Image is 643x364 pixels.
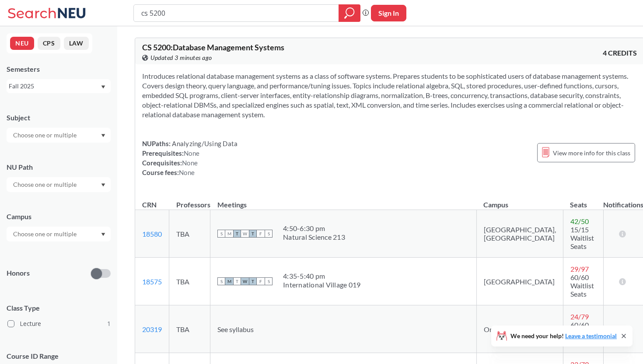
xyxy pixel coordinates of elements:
[265,230,273,238] span: S
[169,210,210,258] td: TBA
[150,53,212,63] span: Updated 3 minutes ago
[7,177,111,192] div: Dropdown arrow
[510,333,617,339] span: We need your help!
[249,277,257,285] span: T
[570,273,594,298] span: 60/60 Waitlist Seats
[570,312,589,321] span: 24 / 79
[38,37,60,50] button: CPS
[9,229,82,239] input: Choose one or multiple
[169,258,210,305] td: TBA
[563,191,603,210] th: Seats
[476,258,563,305] td: [GEOGRAPHIC_DATA]
[265,277,273,285] span: S
[476,305,563,353] td: Online
[344,7,355,19] svg: magnifying glass
[182,159,198,167] span: None
[257,277,265,285] span: F
[7,79,111,93] div: Fall 2025Dropdown arrow
[7,268,30,278] p: Honors
[257,230,265,238] span: F
[142,71,637,119] section: Introduces relational database management systems as a class of software systems. Prepares studen...
[9,81,100,91] div: Fall 2025
[101,85,105,89] svg: Dropdown arrow
[210,191,477,210] th: Meetings
[217,277,225,285] span: S
[371,5,406,21] button: Sign In
[233,230,241,238] span: T
[283,272,360,280] div: 4:35 - 5:40 pm
[570,225,594,250] span: 15/15 Waitlist Seats
[476,191,563,210] th: Campus
[283,233,345,241] div: Natural Science 213
[7,351,111,361] p: Course ID Range
[7,212,111,221] div: Campus
[217,325,254,333] span: See syllabus
[225,277,233,285] span: M
[7,128,111,143] div: Dropdown arrow
[9,179,82,190] input: Choose one or multiple
[225,230,233,238] span: M
[570,217,589,225] span: 42 / 50
[140,6,332,21] input: Class, professor, course number, "phrase"
[107,319,111,329] span: 1
[217,230,225,238] span: S
[7,318,111,329] label: Lecture
[553,147,630,158] span: View more info for this class
[64,37,89,50] button: LAW
[179,168,195,176] span: None
[603,48,637,58] span: 4 CREDITS
[10,37,34,50] button: NEU
[565,332,617,339] a: Leave a testimonial
[101,183,105,187] svg: Dropdown arrow
[169,305,210,353] td: TBA
[169,191,210,210] th: Professors
[7,303,111,313] span: Class Type
[7,227,111,241] div: Dropdown arrow
[101,233,105,236] svg: Dropdown arrow
[570,265,589,273] span: 29 / 97
[283,224,345,233] div: 4:50 - 6:30 pm
[184,149,199,157] span: None
[7,64,111,74] div: Semesters
[241,277,249,285] span: W
[283,280,360,289] div: International Village 019
[339,4,360,22] div: magnifying glass
[7,162,111,172] div: NU Path
[142,42,284,52] span: CS 5200 : Database Management Systems
[249,230,257,238] span: T
[142,277,162,286] a: 18575
[9,130,82,140] input: Choose one or multiple
[101,134,105,137] svg: Dropdown arrow
[7,113,111,122] div: Subject
[476,210,563,258] td: [GEOGRAPHIC_DATA], [GEOGRAPHIC_DATA]
[142,139,238,177] div: NUPaths: Prerequisites: Corequisites: Course fees:
[241,230,249,238] span: W
[570,321,594,346] span: 60/60 Waitlist Seats
[142,200,157,210] div: CRN
[233,277,241,285] span: T
[142,325,162,333] a: 20319
[171,140,238,147] span: Analyzing/Using Data
[142,230,162,238] a: 18580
